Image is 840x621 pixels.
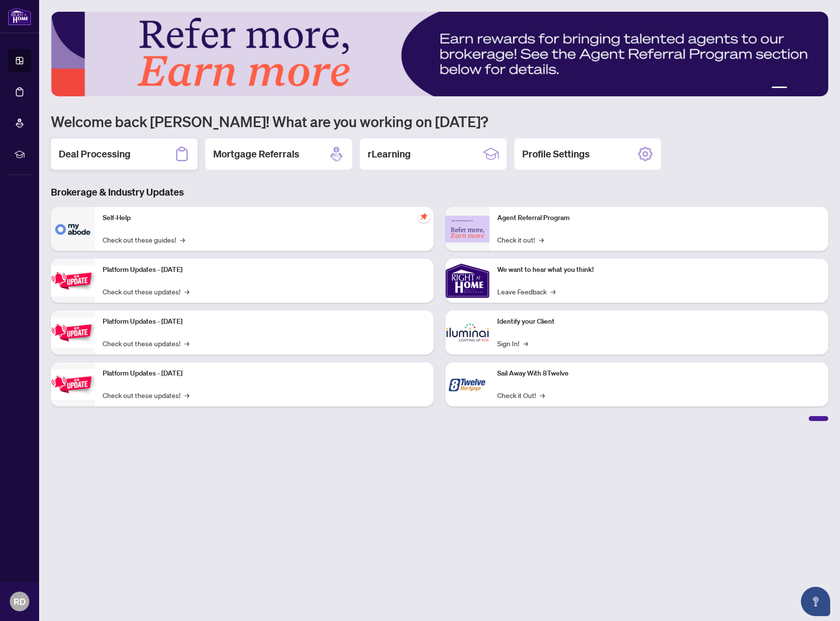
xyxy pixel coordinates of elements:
a: Sign In!→ [497,338,528,349]
img: Slide 0 [51,12,828,96]
span: → [539,234,544,245]
a: Check out these updates!→ [103,390,189,400]
span: RD [14,595,26,608]
a: Check out these guides!→ [103,234,185,245]
h3: Brokerage & Industry Updates [51,185,828,199]
h2: rLearning [368,147,411,161]
img: Self-Help [51,207,95,251]
p: Platform Updates - [DATE] [103,368,426,379]
button: 2 [791,87,795,90]
img: logo [8,7,31,25]
span: pushpin [418,211,430,222]
span: → [180,234,185,245]
p: We want to hear what you think! [497,265,820,275]
span: → [184,338,189,349]
button: 3 [799,87,803,90]
h2: Mortgage Referrals [213,147,299,161]
img: We want to hear what you think! [445,259,489,303]
button: 1 [772,87,787,90]
span: → [523,338,528,349]
img: Identify your Client [445,310,489,355]
h2: Profile Settings [522,147,590,161]
button: Open asap [801,587,830,616]
a: Check out these updates!→ [103,286,189,297]
p: Self-Help [103,213,426,223]
img: Sail Away With 8Twelve [445,362,489,406]
p: Sail Away With 8Twelve [497,368,820,379]
p: Platform Updates - [DATE] [103,316,426,327]
span: → [551,286,555,297]
img: Platform Updates - July 8, 2025 [51,317,95,348]
img: Platform Updates - July 21, 2025 [51,266,95,296]
a: Leave Feedback→ [497,286,555,297]
p: Identify your Client [497,316,820,327]
img: Platform Updates - June 23, 2025 [51,369,95,400]
span: → [184,390,189,400]
span: → [540,390,545,400]
button: 4 [807,87,811,90]
button: 5 [815,87,818,90]
a: Check out these updates!→ [103,338,189,349]
h2: Deal Processing [59,147,131,161]
a: Check it out!→ [497,234,544,245]
span: → [184,286,189,297]
p: Agent Referral Program [497,213,820,223]
p: Platform Updates - [DATE] [103,265,426,275]
img: Agent Referral Program [445,216,489,243]
a: Check it Out!→ [497,390,545,400]
h1: Welcome back [PERSON_NAME]! What are you working on [DATE]? [51,112,828,131]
